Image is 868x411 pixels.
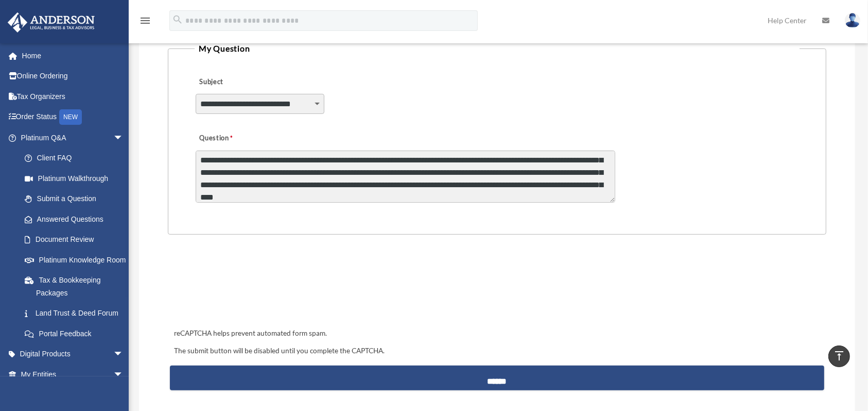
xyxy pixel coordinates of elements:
[845,13,860,28] img: User Pic
[14,168,139,189] a: Platinum Walkthrough
[7,344,139,365] a: Digital Productsarrow_drop_down
[14,303,139,324] a: Land Trust & Deed Forum
[172,14,183,25] i: search
[196,75,293,89] label: Subject
[828,346,850,367] a: vertical_align_top
[7,107,139,128] a: Order StatusNEW
[170,327,825,340] div: reCAPTCHA helps prevent automated form spam.
[7,127,139,148] a: Platinum Q&Aarrow_drop_down
[7,364,139,385] a: My Entitiesarrow_drop_down
[139,18,151,27] a: menu
[14,189,134,209] a: Submit a Question
[14,229,139,250] a: Document Review
[14,148,139,169] a: Client FAQ
[195,41,800,56] legend: My Question
[139,14,151,27] i: menu
[113,127,134,149] span: arrow_drop_down
[5,12,98,32] img: Anderson Advisors Platinum Portal
[171,267,327,307] iframe: reCAPTCHA
[7,66,139,87] a: Online Ordering
[113,344,134,365] span: arrow_drop_down
[14,323,139,344] a: Portal Feedback
[833,350,845,362] i: vertical_align_top
[14,270,139,303] a: Tax & Bookkeeping Packages
[113,364,134,385] span: arrow_drop_down
[7,86,139,107] a: Tax Organizers
[7,45,139,66] a: Home
[14,209,139,229] a: Answered Questions
[170,345,825,357] div: The submit button will be disabled until you complete the CAPTCHA.
[14,250,139,270] a: Platinum Knowledge Room
[196,131,275,145] label: Question
[59,109,82,125] div: NEW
